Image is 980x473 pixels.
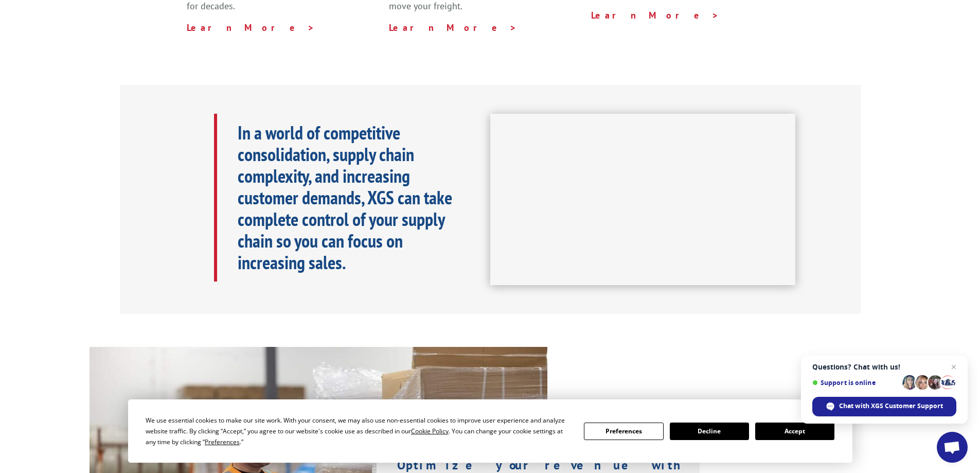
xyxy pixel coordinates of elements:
button: Preferences [584,423,663,440]
b: In a world of competitive consolidation, supply chain complexity, and increasing customer demands... [238,120,452,274]
button: Decline [670,423,749,440]
button: Accept [755,423,834,440]
a: Learn More > [389,22,517,33]
div: We use essential cookies to make our site work. With your consent, we may also use non-essential ... [146,415,572,447]
iframe: XGS Logistics Solutions [490,114,795,286]
span: Close chat [948,361,960,373]
span: Questions? Chat with us! [812,363,956,371]
div: Open chat [937,432,968,463]
span: Support is online [812,379,899,387]
div: Cookie Consent Prompt [128,399,852,463]
a: Learn More > [591,9,719,21]
span: Chat with XGS Customer Support [839,401,943,411]
div: Chat with XGS Customer Support [812,397,956,416]
span: Cookie Policy [411,427,449,435]
span: Preferences [205,437,240,446]
a: Learn More > [187,22,315,33]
